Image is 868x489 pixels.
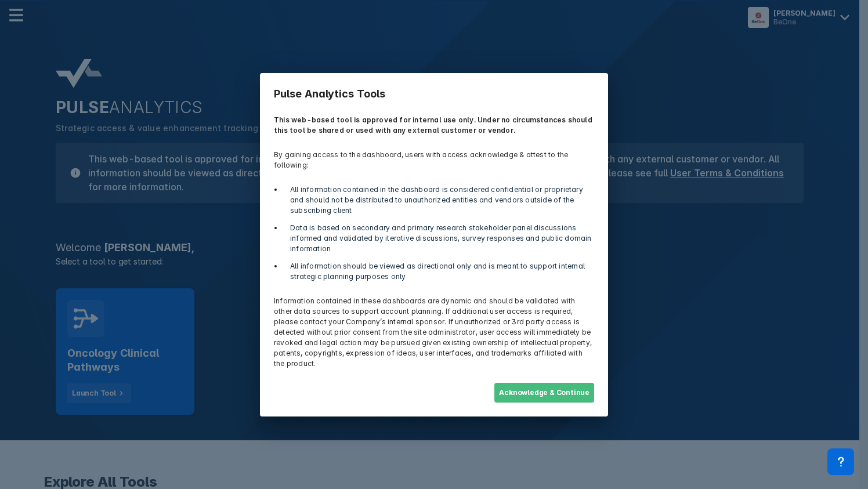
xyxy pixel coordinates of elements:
[267,80,601,108] h3: Pulse Analytics Tools
[283,261,594,282] li: All information should be viewed as directional only and is meant to support internal strategic p...
[827,448,854,475] div: Contact Support
[283,223,594,254] li: Data is based on secondary and primary research stakeholder panel discussions informed and valida...
[267,143,601,178] p: By gaining access to the dashboard, users with access acknowledge & attest to the following:
[267,108,601,143] p: This web-based tool is approved for internal use only. Under no circumstances should this tool be...
[267,289,601,376] p: Information contained in these dashboards are dynamic and should be validated with other data sou...
[283,184,594,216] li: All information contained in the dashboard is considered confidential or proprietary and should n...
[494,383,594,403] button: Acknowledge & Continue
